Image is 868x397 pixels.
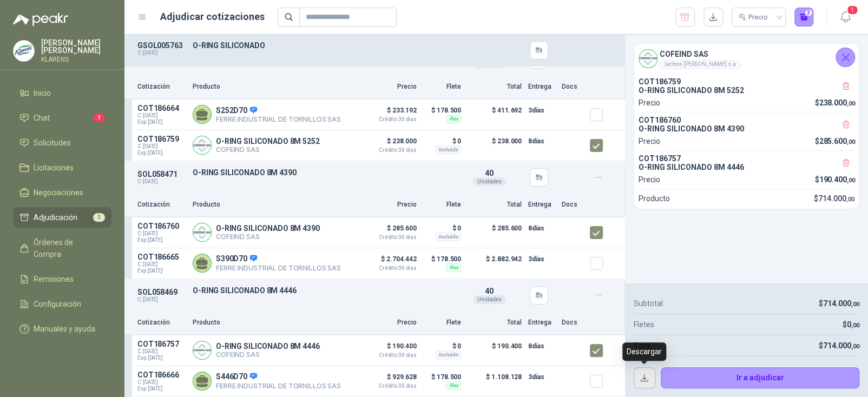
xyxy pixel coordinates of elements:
[13,232,111,264] a: Órdenes de Compra
[423,104,461,117] p: $ 178.500
[660,48,741,60] h4: COFEIND SAS
[819,175,854,184] span: 190.400
[819,98,854,107] span: 238.000
[13,157,111,178] a: Licitaciones
[137,261,186,268] span: C: [DATE]
[137,268,186,274] span: Exp: [DATE]
[846,100,854,107] span: ,00
[851,322,859,329] span: ,00
[473,177,506,186] div: Unidades
[363,117,417,122] span: Crédito 30 días
[639,86,854,95] p: O-RING SILICONADO 8M 5252
[34,187,83,199] span: Negociaciones
[815,135,855,147] p: $
[137,170,186,178] p: SOL058471
[137,119,186,125] span: Exp: [DATE]
[34,298,81,310] span: Configuración
[137,143,186,150] span: C: [DATE]
[137,317,186,328] p: Cotización
[639,135,660,147] p: Precio
[634,44,859,73] div: Company LogoCOFEIND SASlacteos [PERSON_NAME] s.a
[846,196,854,203] span: ,00
[468,222,522,243] p: $ 285.600
[819,137,854,145] span: 285.600
[216,264,341,272] p: FERRE INDUSTRIAL DE TORNILLOS SAS
[137,150,186,156] span: Exp: [DATE]
[446,381,461,390] div: Flex
[468,340,522,361] p: $ 190.400
[815,174,855,186] p: $
[423,253,461,266] p: $ 178.500
[468,135,522,156] p: $ 238.000
[216,372,341,382] p: S446D70
[193,136,211,154] img: Company Logo
[851,301,859,308] span: ,00
[815,97,855,109] p: $
[823,341,859,350] span: 714.000
[13,133,111,153] a: Solicitudes
[836,48,855,67] button: Cerrar
[436,145,461,154] div: Incluido
[634,297,663,309] p: Subtotal
[468,200,522,210] p: Total
[363,200,417,210] p: Precio
[216,254,341,264] p: S390D70
[528,200,555,210] p: Entrega
[13,207,111,228] a: Adjudicación3
[137,237,186,243] span: Exp: [DATE]
[41,39,111,54] p: [PERSON_NAME] [PERSON_NAME]
[13,182,111,203] a: Negociaciones
[193,200,356,210] p: Producto
[363,235,417,240] span: Crédito 30 días
[818,194,854,203] span: 714.000
[634,319,654,330] p: Fletes
[846,177,854,184] span: ,00
[137,222,186,230] p: COT186760
[193,82,356,92] p: Producto
[528,253,555,266] p: 3 días
[423,222,461,235] p: $ 0
[137,386,186,392] span: Exp: [DATE]
[41,56,111,63] p: KLARENS
[639,77,854,86] p: COT186759
[363,340,417,358] p: $ 190.400
[363,266,417,271] span: Crédito 30 días
[137,296,186,303] p: C: [DATE]
[639,50,657,68] img: Company Logo
[216,115,341,123] p: FERRE INDUSTRIAL DE TORNILLOS SAS
[93,114,105,122] span: 1
[137,370,186,379] p: COT186666
[468,253,522,274] p: $ 2.882.942
[14,41,34,61] img: Company Logo
[423,200,461,210] p: Flete
[639,116,854,124] p: COT186760
[216,224,320,233] p: O-RING SILICONADO 8M 4390
[193,223,211,241] img: Company Logo
[468,370,522,392] p: $ 1.108.128
[468,104,522,125] p: $ 411.692
[363,222,417,240] p: $ 285.600
[485,287,494,295] span: 40
[216,137,320,145] p: O-RING SILICONADO 8M 5252
[562,317,583,328] p: Docs
[528,317,555,328] p: Entrega
[216,233,320,241] p: COFEIND SAS
[436,233,461,241] div: Incluido
[34,211,77,223] span: Adjudicación
[794,8,814,27] button: 3
[216,145,320,154] p: COFEIND SAS
[836,8,855,27] button: 1
[137,288,186,296] p: SOL058469
[738,9,770,25] div: Precio
[34,236,101,260] span: Órdenes de Compra
[423,135,461,148] p: $ 0
[819,297,859,309] p: $
[562,200,583,210] p: Docs
[193,317,356,328] p: Producto
[137,379,186,386] span: C: [DATE]
[193,168,456,177] p: O-RING SILICONADO 8M 4390
[562,82,583,92] p: Docs
[193,286,456,295] p: O-RING SILICONADO 8M 4446
[137,355,186,361] span: Exp: [DATE]
[34,162,74,174] span: Licitaciones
